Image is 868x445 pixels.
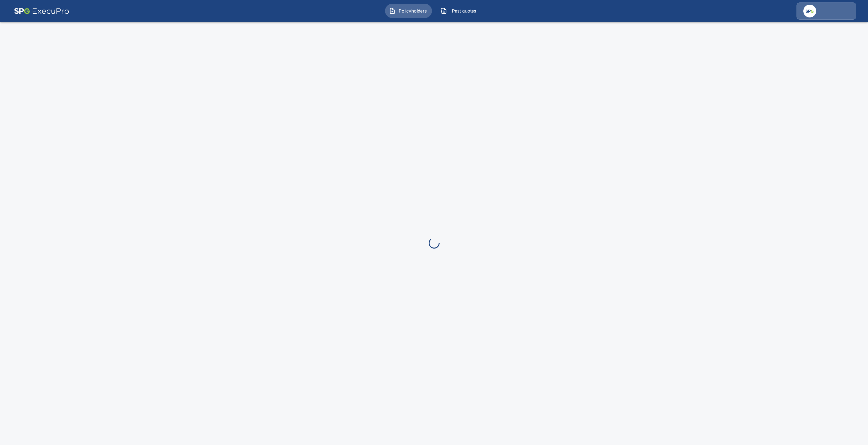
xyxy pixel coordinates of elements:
[797,2,856,20] a: Agency Icon
[389,8,396,14] img: Policyholders Icon
[440,8,447,14] img: Past quotes Icon
[398,8,428,14] span: Policyholders
[14,2,69,20] img: AA Logo
[803,5,816,17] img: Agency Icon
[436,4,483,18] button: Past quotes IconPast quotes
[449,8,479,14] span: Past quotes
[385,4,432,18] button: Policyholders IconPolicyholders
